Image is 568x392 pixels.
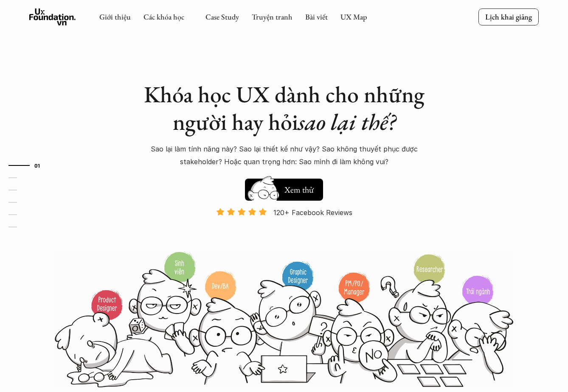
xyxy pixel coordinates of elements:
[298,107,396,137] em: sao lại thế?
[485,12,532,22] p: Lịch khai giảng
[305,12,328,22] a: Bài viết
[135,81,433,136] h1: Khóa học UX dành cho những người hay hỏi
[252,12,292,22] a: Truyện tranh
[8,160,49,171] a: 01
[99,12,131,22] a: Giới thiệu
[283,184,315,196] h5: Xem thử
[205,12,239,22] a: Case Study
[143,12,184,22] a: Các khóa học
[34,162,40,168] strong: 01
[340,12,367,22] a: UX Map
[245,174,323,201] a: Xem thử
[273,206,352,219] p: 120+ Facebook Reviews
[208,207,360,250] a: 120+ Facebook Reviews
[135,143,433,168] p: Sao lại làm tính năng này? Sao lại thiết kế như vậy? Sao không thuyết phục được stakeholder? Hoặc...
[478,8,539,25] a: Lịch khai giảng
